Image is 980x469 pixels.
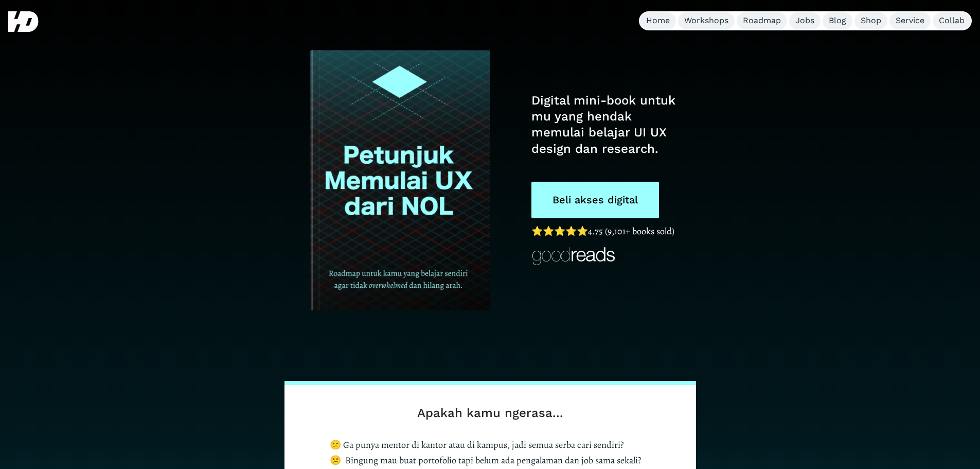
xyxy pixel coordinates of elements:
a: Blog [823,12,852,29]
a: ⭐️⭐️⭐️⭐️⭐️ [531,225,588,237]
div: Home [646,15,670,26]
div: Jobs [795,15,814,26]
a: Beli akses digital [531,182,659,218]
div: Roadmap [743,15,781,26]
a: Jobs [789,12,821,29]
h2: Apakah kamu ngerasa... [330,406,651,421]
h1: 4.75 (9,101+ books sold) [531,223,680,239]
a: Roadmap [737,12,787,29]
div: Collab [939,15,965,26]
a: Collab [933,12,971,29]
div: Blog [829,15,846,26]
a: Workshops [678,12,735,29]
div: Workshops [684,15,728,26]
div: Service [896,15,924,26]
a: Home [640,12,676,29]
h1: Digital mini-book untuk mu yang hendak memulai belajar UI UX design dan research. [531,93,680,157]
a: Shop [854,12,887,29]
div: Shop [861,15,881,26]
a: Service [889,12,931,29]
